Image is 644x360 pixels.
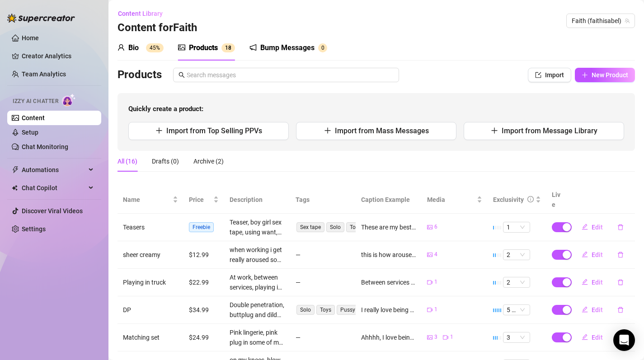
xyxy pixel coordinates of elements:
[118,241,183,269] td: sheer creamy
[427,335,432,340] span: picture
[183,324,224,351] td: $24.99
[582,334,588,340] span: edit
[230,217,285,237] div: Teaser, boy girl sex tape, using want, double penetration, dildo, blowjob, best sellers, buttplug...
[183,241,224,269] td: $12.99
[189,195,212,205] span: Price
[535,72,541,78] span: import
[166,126,262,135] span: Import from Top Selling PPVs
[335,126,429,135] span: Import from Mass Messages
[128,42,139,53] div: Bio
[582,251,588,257] span: edit
[582,224,588,230] span: edit
[574,330,610,345] button: Edit
[128,105,203,113] strong: Quickly create a product:
[183,296,224,324] td: $34.99
[123,195,171,205] span: Name
[443,335,448,340] span: video-camera
[7,14,75,23] img: logo-BBDzfeDw.svg
[572,14,630,28] span: Faith (faithisabel)
[491,127,498,134] span: plus
[118,324,183,351] td: Matching set
[434,305,437,314] span: 1
[610,248,631,262] button: delete
[249,44,257,51] span: notification
[290,241,356,269] td: —
[574,275,610,290] button: Edit
[592,334,603,341] span: Edit
[12,185,18,191] img: Chat Copilot
[290,269,356,296] td: —
[118,269,183,296] td: Playing in truck
[22,49,94,63] a: Creator Analytics
[617,279,624,285] span: delete
[326,222,344,232] span: Solo
[427,307,432,313] span: video-camera
[434,333,437,341] span: 3
[118,68,162,82] h3: Products
[118,214,183,241] td: Teasers
[361,277,416,287] div: Between services this is normally what i get up to 😈 Playing with my tits and pussy until i cum 🤫
[575,68,635,82] button: New Product
[427,252,432,257] span: picture
[434,250,437,259] span: 4
[224,186,290,214] th: Description
[361,250,416,260] div: this is how aroused i get at work babe
[178,44,185,51] span: picture
[527,196,534,202] span: info-circle
[528,68,571,82] button: Import
[361,332,416,342] div: Ahhhh, I love being home. 1 video and 3 photo's of me playing with myself while my ass is plugged 😈
[187,70,394,80] input: Search messages
[574,248,610,262] button: Edit
[582,72,588,78] span: plus
[118,21,197,35] h3: Content for Faith
[296,222,324,232] span: Sex tape
[592,224,603,231] span: Edit
[296,122,456,140] button: Import from Mass Messages
[582,279,588,285] span: edit
[22,129,38,136] a: Setup
[610,330,631,345] button: delete
[592,306,603,313] span: Edit
[221,43,235,52] sup: 18
[230,272,285,292] div: At work, between services, playing in service truck with my pussy with my tits out, hopefully don...
[356,186,422,214] th: Caption Example
[346,222,365,232] span: Toys
[574,303,610,317] button: Edit
[230,245,285,265] div: when working i get really aroused so my undies always end up with pussy cream on them, horny at w...
[118,6,170,21] button: Content Library
[361,222,416,232] div: These are my best sellers babe let me know which one you really want to see 😈
[193,156,224,166] div: Archive (2)
[617,252,624,258] span: delete
[22,207,83,215] a: Discover Viral Videos
[493,195,524,205] div: Exclusivity
[592,251,603,258] span: Edit
[296,305,315,315] span: Solo
[128,122,289,140] button: Import from Top Selling PPVs
[427,280,432,285] span: video-camera
[290,324,356,351] td: —
[290,186,356,214] th: Tags
[179,72,185,78] span: search
[118,10,163,17] span: Content Library
[613,329,635,351] div: Open Intercom Messenger
[450,333,453,341] span: 1
[260,42,315,53] div: Bump Messages
[118,156,137,166] div: All (16)
[617,224,624,230] span: delete
[225,45,228,51] span: 1
[152,156,179,166] div: Drafts (0)
[464,122,624,140] button: Import from Message Library
[610,303,631,317] button: delete
[361,305,416,315] div: I really love being double stuffed always makes me feel so good when ive got my buttplug in and f...
[22,70,66,78] a: Team Analytics
[545,71,564,79] span: Import
[427,195,475,205] span: Media
[546,186,569,214] th: Live
[183,186,224,214] th: Price
[230,300,285,320] div: Double penetration, buttplug and dildo, wet pussy making myself cum, feeling so good, close up pu...
[118,186,183,214] th: Name
[582,306,588,313] span: edit
[318,43,327,52] sup: 0
[507,305,526,315] span: 5 🔥
[22,225,46,233] a: Settings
